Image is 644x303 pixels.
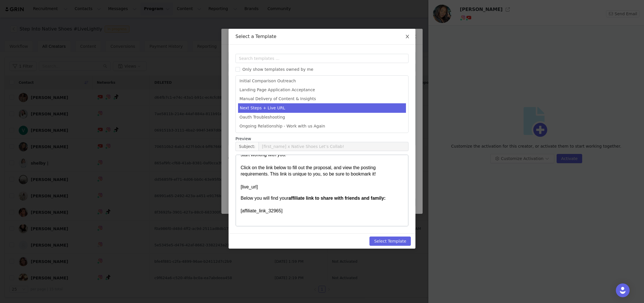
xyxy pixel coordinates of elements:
[240,67,316,72] span: Only show templates owned by me
[238,77,406,85] li: Initial Comparison Outreach
[236,155,408,226] iframe: Rich Text Area
[399,29,415,45] button: Close
[235,142,258,151] span: Subject:
[5,40,167,59] p: Below you will find your [affiliate_link_32965]
[235,33,409,40] div: Select a Template
[5,64,167,83] p: Let me know if you have any questions, looking forward to working with you!
[238,122,406,131] li: Ongoing Relationship - Work with us Again
[405,34,410,39] i: icon: close
[5,5,182,11] body: Rich Text Area. Press ALT-0 for help.
[369,237,411,246] button: Select Template
[238,131,406,140] li: Ongoing Relationship Outreach
[238,85,406,94] li: Landing Page Application Acceptance
[238,103,406,113] li: Next Steps + Live URL
[235,54,409,63] input: Search templates ...
[238,94,406,103] li: Manual Delivery of Content & Insights
[616,283,630,297] div: Open Intercom Messenger
[235,136,251,142] span: Preview
[238,113,406,122] li: Oauth Troubleshooting
[52,41,149,45] strong: affiliate link to share with friends and family:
